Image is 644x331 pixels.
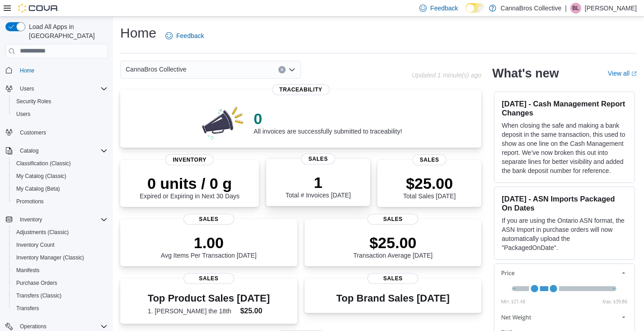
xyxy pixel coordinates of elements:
[16,214,108,225] span: Inventory
[353,234,433,252] p: $25.00
[161,234,257,252] p: 1.00
[16,305,39,312] span: Transfers
[353,234,433,259] div: Transaction Average [DATE]
[9,239,111,251] button: Inventory Count
[148,307,237,316] dt: 1. [PERSON_NAME] the 18th
[20,323,47,330] span: Operations
[413,154,447,165] span: Sales
[502,194,627,212] h3: [DATE] - ASN Imports Packaged On Dates
[272,84,329,95] span: Traceability
[492,66,559,81] h2: What's new
[13,171,70,182] a: My Catalog (Classic)
[200,104,247,140] img: 0
[9,289,111,302] button: Transfers (Classic)
[430,4,458,13] span: Feedback
[16,279,57,287] span: Purchase Orders
[2,213,111,226] button: Inventory
[9,195,111,208] button: Promotions
[13,303,42,314] a: Transfers
[9,182,111,195] button: My Catalog (Beta)
[183,273,234,284] span: Sales
[120,24,156,42] h1: Home
[9,108,111,120] button: Users
[13,171,108,182] span: My Catalog (Classic)
[13,278,61,288] a: Purchase Orders
[16,127,50,138] a: Customers
[13,240,58,250] a: Inventory Count
[165,154,214,165] span: Inventory
[16,65,108,76] span: Home
[301,154,335,164] span: Sales
[16,198,44,205] span: Promotions
[13,183,108,194] span: My Catalog (Beta)
[288,66,296,73] button: Open list of options
[16,173,66,180] span: My Catalog (Classic)
[183,214,234,225] span: Sales
[286,173,351,199] div: Total # Invoices [DATE]
[13,252,108,263] span: Inventory Manager (Classic)
[13,265,108,276] span: Manifests
[585,3,637,14] p: [PERSON_NAME]
[13,290,65,301] a: Transfers (Classic)
[13,96,55,107] a: Security Roles
[573,3,579,14] span: BL
[502,216,627,252] p: If you are using the Ontario ASN format, the ASN Import in purchase orders will now automatically...
[13,96,108,107] span: Security Roles
[502,99,627,117] h3: [DATE] - Cash Management Report Changes
[412,72,481,79] p: Updated 1 minute(s) ago
[608,70,637,77] a: View allExternal link
[13,158,75,169] a: Classification (Classic)
[278,66,286,73] button: Clear input
[13,303,108,314] span: Transfers
[501,3,562,14] p: CannaBros Collective
[9,277,111,289] button: Purchase Orders
[16,160,71,167] span: Classification (Classic)
[16,127,108,138] span: Customers
[16,229,69,236] span: Adjustments (Classic)
[16,185,60,192] span: My Catalog (Beta)
[16,267,39,274] span: Manifests
[13,227,72,238] a: Adjustments (Classic)
[13,196,47,207] a: Promotions
[16,83,38,94] button: Users
[286,173,351,192] p: 1
[16,83,108,94] span: Users
[148,293,270,304] h3: Top Product Sales [DATE]
[20,129,46,136] span: Customers
[2,126,111,139] button: Customers
[13,252,88,263] a: Inventory Manager (Classic)
[16,145,42,156] button: Catalog
[16,110,30,118] span: Users
[502,121,627,175] p: When closing the safe and making a bank deposit in the same transaction, this used to show as one...
[13,158,108,169] span: Classification (Classic)
[13,290,108,301] span: Transfers (Classic)
[9,170,111,182] button: My Catalog (Classic)
[9,95,111,108] button: Security Roles
[254,110,402,135] div: All invoices are successfully submitted to traceability!
[162,27,207,45] a: Feedback
[367,273,418,284] span: Sales
[16,65,38,76] a: Home
[13,109,108,120] span: Users
[9,302,111,315] button: Transfers
[20,147,38,154] span: Catalog
[20,85,34,92] span: Users
[2,64,111,77] button: Home
[403,174,456,192] p: $25.00
[16,98,51,105] span: Security Roles
[13,227,108,238] span: Adjustments (Classic)
[16,254,84,261] span: Inventory Manager (Classic)
[465,3,484,13] input: Dark Mode
[254,110,402,128] p: 0
[16,241,55,249] span: Inventory Count
[25,22,108,40] span: Load All Apps in [GEOGRAPHIC_DATA]
[9,264,111,277] button: Manifests
[13,278,108,288] span: Purchase Orders
[13,240,108,250] span: Inventory Count
[9,226,111,239] button: Adjustments (Classic)
[336,293,450,304] h3: Top Brand Sales [DATE]
[161,234,257,259] div: Avg Items Per Transaction [DATE]
[176,31,204,40] span: Feedback
[16,292,61,299] span: Transfers (Classic)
